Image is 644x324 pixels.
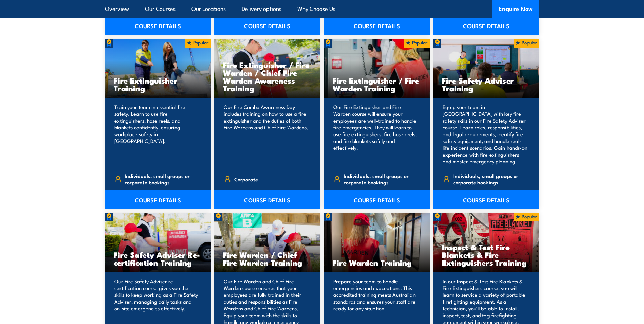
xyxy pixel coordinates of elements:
[214,190,320,209] a: COURSE DETAILS
[125,173,199,185] span: Individuals, small groups or corporate bookings
[114,251,202,266] h3: Fire Safety Adviser Re-certification Training
[433,16,539,35] a: COURSE DETAILS
[224,104,309,165] p: Our Fire Combo Awareness Day includes training on how to use a fire extinguisher and the duties o...
[333,76,421,92] h3: Fire Extinguisher / Fire Warden Training
[105,16,211,35] a: COURSE DETAILS
[442,76,531,92] h3: Fire Safety Adviser Training
[433,190,539,209] a: COURSE DETAILS
[223,251,312,266] h3: Fire Warden / Chief Fire Warden Training
[223,61,312,92] h3: Fire Extinguisher / Fire Warden / Chief Fire Warden Awareness Training
[234,174,258,184] span: Corporate
[442,243,531,266] h3: Inspect & Test Fire Blankets & Fire Extinguishers Training
[344,173,418,185] span: Individuals, small groups or corporate bookings
[443,104,528,165] p: Equip your team in [GEOGRAPHIC_DATA] with key fire safety skills in our Fire Safety Adviser cours...
[324,16,430,35] a: COURSE DETAILS
[333,258,421,266] h3: Fire Warden Training
[105,190,211,209] a: COURSE DETAILS
[324,190,430,209] a: COURSE DETAILS
[114,76,202,92] h3: Fire Extinguisher Training
[333,104,419,165] p: Our Fire Extinguisher and Fire Warden course will ensure your employees are well-trained to handl...
[453,173,528,185] span: Individuals, small groups or corporate bookings
[114,104,200,165] p: Train your team in essential fire safety. Learn to use fire extinguishers, hose reels, and blanke...
[214,16,320,35] a: COURSE DETAILS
